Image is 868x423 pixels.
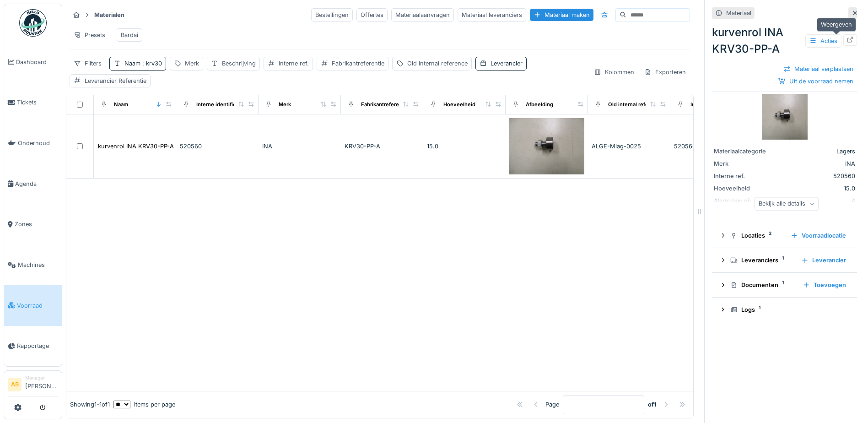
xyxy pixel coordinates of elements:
[427,142,502,151] div: 15.0
[730,256,794,265] div: Leveranciers
[690,101,718,108] div: Interne ref.
[19,9,47,37] img: Badge_color-CXgf-gQk.svg
[18,139,58,147] span: Onderhoud
[762,94,808,140] img: kurvenrol INA KRV30-PP-A
[798,254,850,266] div: Leverancier
[311,8,353,22] div: Bestellingen
[25,374,58,394] li: [PERSON_NAME]
[4,204,62,245] a: Zones
[18,260,58,269] span: Machines
[91,11,128,19] strong: Materialen
[716,252,853,269] summary: Leveranciers1Leverancier
[196,101,246,108] div: Interne identificator
[98,142,174,151] div: kurvenrol INA KRV30-PP-A
[124,59,162,68] div: Naam
[640,65,690,79] div: Exporteren
[391,8,454,22] div: Materiaalaanvragen
[714,172,782,180] div: Interne ref.
[786,159,855,168] div: INA
[817,18,856,31] div: Weergeven
[509,118,584,174] img: kurvenrol INA KRV30-PP-A
[4,123,62,163] a: Onderhoud
[780,63,857,75] div: Materiaal verplaatsen
[799,279,850,291] div: Toevoegen
[712,24,857,57] div: kurvenrol INA KRV30-PP-A
[491,59,523,68] div: Leverancier
[25,374,58,381] div: Manager
[121,31,138,39] div: Bardai
[4,244,62,285] a: Machines
[185,59,199,68] div: Merk
[8,374,58,396] a: AB Manager[PERSON_NAME]
[716,228,853,244] summary: Locaties2Voorraadlocatie
[279,101,291,108] div: Merk
[458,8,526,22] div: Materiaal leveranciers
[730,231,783,240] div: Locaties
[17,301,58,310] span: Voorraad
[17,342,58,350] span: Rapportage
[545,400,559,409] div: Page
[15,179,58,188] span: Agenda
[332,59,384,68] div: Fabrikantreferentie
[70,57,106,70] div: Filters
[648,400,657,409] strong: of 1
[16,58,58,66] span: Dashboard
[70,28,109,42] div: Presets
[530,9,593,21] div: Materiaal maken
[15,220,58,228] span: Zones
[8,378,22,391] li: AB
[70,400,110,409] div: Showing 1 - 1 of 1
[407,59,468,68] div: Old internal reference
[443,101,475,108] div: Hoeveelheid
[775,75,857,87] div: Uit de voorraad nemen
[592,142,667,151] div: ALGE-Mlag-0025
[590,65,638,79] div: Kolommen
[716,277,853,293] summary: Documenten1Toevoegen
[714,184,782,193] div: Hoeveelheid
[17,98,58,107] span: Tickets
[140,60,162,67] span: : krv30
[345,142,420,151] div: KRV30-PP-A
[716,301,853,318] summary: Logs1
[608,101,663,108] div: Old internal reference
[4,163,62,204] a: Agenda
[262,142,337,151] div: INA
[726,9,751,17] div: Materiaal
[714,159,782,168] div: Merk
[786,184,855,193] div: 15.0
[114,101,128,108] div: Naam
[85,76,146,85] div: Leverancier Referentie
[279,59,309,68] div: Interne ref.
[4,42,62,82] a: Dashboard
[730,281,795,289] div: Documenten
[361,101,409,108] div: Fabrikantreferentie
[356,8,388,22] div: Offertes
[730,305,846,314] div: Logs
[526,101,553,108] div: Afbeelding
[805,34,841,48] div: Acties
[786,172,855,180] div: 520560
[4,285,62,326] a: Voorraad
[674,142,749,151] div: 520560
[4,326,62,367] a: Rapportage
[786,147,855,156] div: Lagers
[113,400,175,409] div: items per page
[4,82,62,123] a: Tickets
[180,142,255,151] div: 520560
[755,197,819,211] div: Bekijk alle details
[787,229,850,242] div: Voorraadlocatie
[714,147,782,156] div: Materiaalcategorie
[222,59,256,68] div: Beschrijving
